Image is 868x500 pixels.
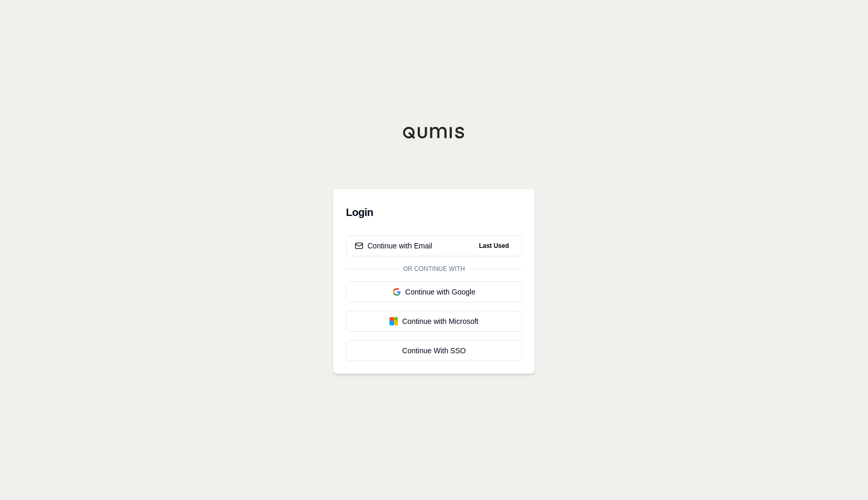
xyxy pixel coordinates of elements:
button: Continue with EmailLast Used [346,235,522,256]
div: Continue with Google [355,287,513,297]
div: Continue with Microsoft [355,316,513,327]
a: Continue With SSO [346,340,522,361]
div: Continue With SSO [355,345,513,356]
span: Last Used [475,240,513,252]
div: Continue with Email [355,241,432,251]
img: Qumis [403,126,465,139]
h3: Login [346,202,522,223]
span: Or continue with [399,265,469,273]
button: Continue with Google [346,281,522,302]
button: Continue with Microsoft [346,311,522,332]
